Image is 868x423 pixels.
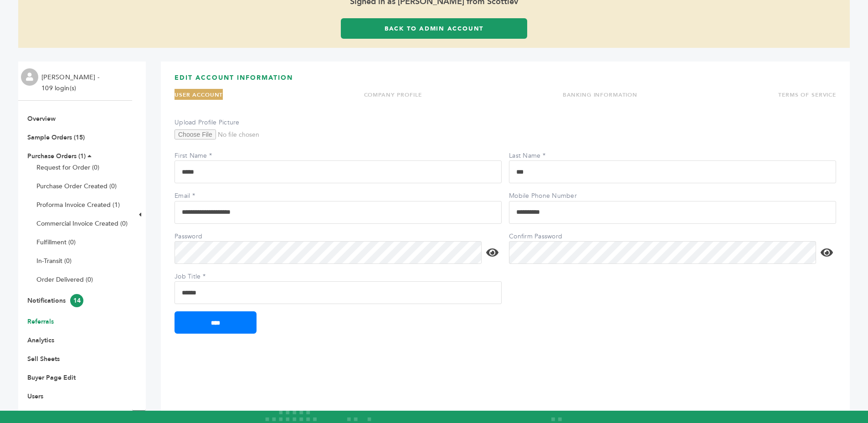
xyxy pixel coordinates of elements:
label: Password [175,232,238,241]
label: Email [175,191,238,201]
label: Mobile Phone Number [509,191,577,201]
a: BANKING INFORMATION [563,91,637,98]
a: Referrals [27,317,54,326]
li: [PERSON_NAME] - 109 login(s) [41,72,102,94]
a: Commercial Invoice Created (0) [36,219,128,228]
a: TERMS OF SERVICE [778,91,836,98]
a: Back to Admin Account [341,18,527,39]
a: Sample Orders (15) [27,133,85,142]
a: Purchase Orders (1) [27,152,86,160]
a: Analytics [27,336,54,345]
label: Upload Profile Picture [175,118,240,127]
a: Notifications14 [27,296,83,305]
a: Order Delivered (0) [36,275,93,284]
a: Buyer Page Edit [27,373,76,382]
label: Confirm Password [509,232,573,241]
a: Fulfillment (0) [36,238,76,247]
a: In-Transit (0) [36,257,72,265]
a: Proforma Invoice Created (1) [36,201,120,209]
label: First Name [175,151,238,160]
label: Last Name [509,151,573,160]
span: 14 [70,294,83,307]
a: Users [27,392,43,401]
a: COMPANY PROFILE [364,91,422,98]
label: Job Title [175,272,238,281]
a: Purchase Order Created (0) [36,182,117,191]
a: Overview [27,114,56,123]
a: Request for Order (0) [36,163,99,172]
img: profile.png [21,68,38,86]
h3: EDIT ACCOUNT INFORMATION [175,73,836,89]
a: USER ACCOUNT [175,91,223,98]
a: Sell Sheets [27,355,60,363]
